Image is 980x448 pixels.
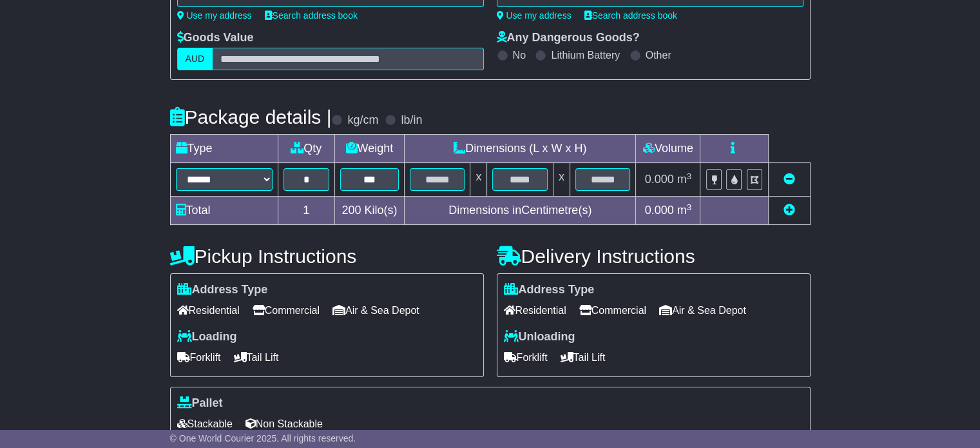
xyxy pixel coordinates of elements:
[177,414,233,434] span: Stackable
[497,31,640,45] label: Any Dangerous Goods?
[177,300,240,320] span: Residential
[245,414,323,434] span: Non Stackable
[687,202,692,212] sup: 3
[677,173,692,186] span: m
[170,246,484,267] h4: Pickup Instructions
[561,347,606,367] span: Tail Lift
[177,330,237,344] label: Loading
[170,135,278,163] td: Type
[278,135,334,163] td: Qty
[659,300,746,320] span: Air & Sea Depot
[513,49,526,61] label: No
[332,300,419,320] span: Air & Sea Depot
[687,171,692,181] sup: 3
[177,48,213,70] label: AUD
[401,113,422,128] label: lb/in
[677,204,692,217] span: m
[783,173,795,186] a: Remove this item
[170,197,278,225] td: Total
[645,173,674,186] span: 0.000
[334,197,404,225] td: Kilo(s)
[551,49,620,61] label: Lithium Battery
[579,300,646,320] span: Commercial
[504,283,595,297] label: Address Type
[170,433,356,443] span: © One World Courier 2025. All rights reserved.
[177,347,221,367] span: Forklift
[341,204,361,217] span: 200
[265,10,358,21] a: Search address book
[404,135,635,163] td: Dimensions (L x W x H)
[584,10,677,21] a: Search address book
[177,283,268,297] label: Address Type
[170,106,332,128] h4: Package details |
[177,10,252,21] a: Use my address
[553,163,570,197] td: x
[177,31,254,45] label: Goods Value
[253,300,320,320] span: Commercial
[645,204,674,217] span: 0.000
[497,10,572,21] a: Use my address
[636,135,700,163] td: Volume
[404,197,635,225] td: Dimensions in Centimetre(s)
[234,347,279,367] span: Tail Lift
[278,197,334,225] td: 1
[646,49,671,61] label: Other
[347,113,378,128] label: kg/cm
[334,135,404,163] td: Weight
[504,330,575,344] label: Unloading
[470,163,487,197] td: x
[177,396,223,411] label: Pallet
[497,246,811,267] h4: Delivery Instructions
[504,347,548,367] span: Forklift
[504,300,566,320] span: Residential
[783,204,795,217] a: Add new item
